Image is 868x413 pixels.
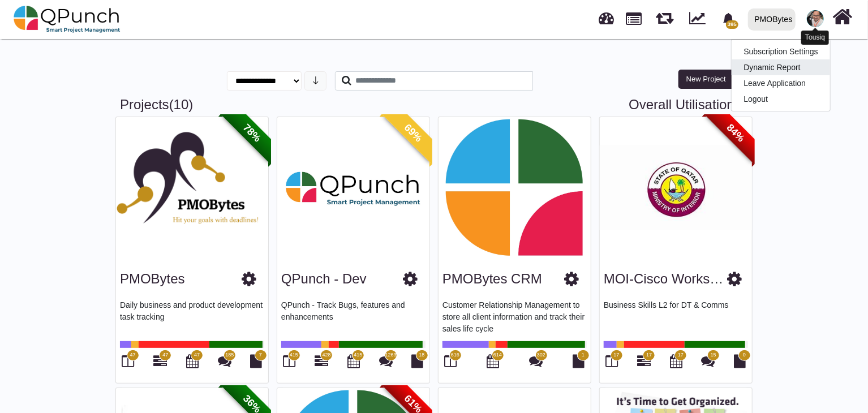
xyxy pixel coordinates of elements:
[678,351,684,359] span: 17
[354,351,362,359] span: 415
[120,271,185,287] h3: PMOBytes
[311,76,320,85] svg: arrow down
[221,102,283,165] span: 78%
[678,70,734,89] button: New Project
[731,39,831,111] ul: avatar
[290,351,298,359] span: 415
[732,44,830,59] a: Subscription Settings
[743,1,800,38] a: PMOBytes
[442,271,542,287] h3: PMOBytes CRM
[734,354,746,368] i: Document Library
[186,354,199,368] i: Calendar
[194,351,200,359] span: 47
[732,59,830,75] a: Dynamic Report
[153,354,167,368] i: Gantt
[283,354,296,368] i: Board
[684,1,716,38] div: Dynamic Report
[670,354,682,368] i: Calendar
[493,351,502,359] span: 614
[755,10,793,29] div: PMOBytes
[162,351,168,359] span: 47
[419,351,424,359] span: 18
[323,351,331,359] span: 428
[315,354,328,368] i: Gantt
[442,271,542,286] a: PMOBytes CRM
[719,8,738,29] div: Notification
[704,102,767,165] span: 84%
[716,1,744,36] a: bell fill395
[637,354,651,368] i: Gantt
[14,2,121,36] img: qpunch-sp.fa6292f.png
[613,351,619,359] span: 17
[281,271,367,286] a: QPunch - Dev
[385,351,397,359] span: 1263
[130,351,135,359] span: 47
[604,299,748,333] p: Business Skills L2 for DT & Comms
[582,351,585,359] span: 1
[711,351,716,359] span: 15
[732,75,830,91] a: Leave Application
[537,351,545,359] span: 302
[626,7,642,25] span: Projects
[629,97,734,112] a: Overall Utilisation
[120,97,748,113] h3: Projects )
[702,354,715,368] i: Punch Discussions
[530,354,543,368] i: Punch Discussions
[604,271,728,287] h3: MOI-Cisco Workshops
[281,271,367,287] h3: QPunch - Dev
[304,71,326,91] button: arrow down
[218,354,231,368] i: Punch Discussions
[646,351,652,359] span: 17
[656,6,673,24] span: Iteration
[120,299,264,333] p: Daily business and product development task tracking
[726,20,738,29] span: 395
[445,354,457,368] i: Board
[122,354,135,368] i: Board
[599,7,615,24] span: Dashboard
[281,299,426,333] p: QPunch - Track Bugs, features and enhancements
[606,354,618,368] i: Board
[251,354,263,368] i: Document Library
[153,359,167,368] a: 47
[442,299,587,333] p: Customer Relationship Management to store all client information and track their sales life cycle
[169,97,189,112] span: Active
[732,91,830,107] a: Logout
[801,31,829,45] div: Tousiq
[833,6,853,28] i: Home
[315,359,328,368] a: 428
[800,1,831,37] a: avatar
[487,354,500,368] i: Calendar
[573,354,585,368] i: Document Library
[743,351,746,359] span: 0
[382,102,445,165] span: 69%
[451,351,459,359] span: 616
[259,351,262,359] span: 7
[347,354,360,368] i: Calendar
[807,10,824,27] img: avatar
[637,359,651,368] a: 17
[412,354,424,368] i: Document Library
[379,354,393,368] i: Punch Discussions
[225,351,234,359] span: 185
[723,13,734,25] svg: bell fill
[120,271,185,286] a: PMOBytes
[734,97,748,112] a: Help
[604,271,740,286] a: MOI-Cisco Workshops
